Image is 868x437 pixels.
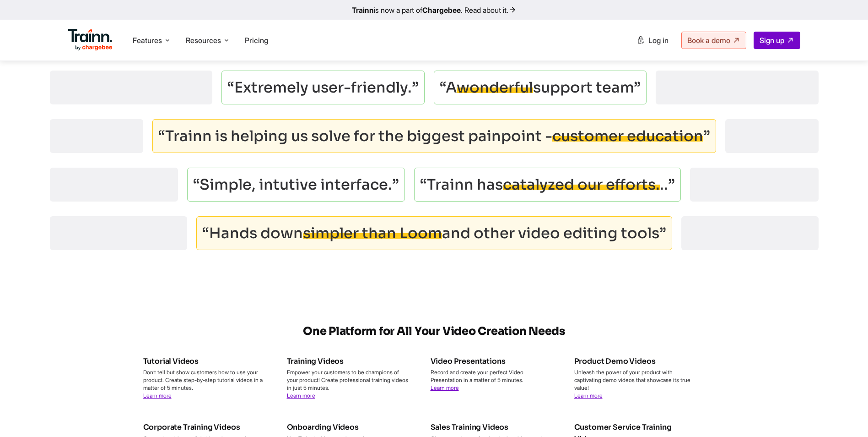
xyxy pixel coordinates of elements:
h6: Tutorial Videos [143,355,265,367]
h5: One Platform for All Your Video Creation Needs [138,323,731,339]
p: “A support team” [434,71,647,104]
p: “Extremely user-friendly.” [221,71,425,104]
h6: Sales Training Videos [431,421,552,433]
p: Record and create your perfect Video Presentation in a matter of 5 minutes. [431,369,552,392]
h6: Onboarding Videos [287,421,409,433]
h6: Corporate Training Videos [143,421,265,433]
span: Book a demo [687,36,730,45]
p: “Simple, intutive interface.” [187,168,405,202]
p: Empower your customers to be champions of your product! Create professional training videos in ju... [287,369,409,399]
span: wonderful [457,78,533,97]
span: Resources [186,35,221,45]
b: Chargebee [422,5,461,15]
a: Log in [631,32,674,49]
p: Don’t tell but show customers how to use your product. Create step-by-step tutorial videos in a m... [143,369,265,399]
span: Features [133,35,162,45]
p: “Trainn has ..” [414,168,681,202]
a: Learn more [431,384,459,391]
p: Unleash the power of your product with captivating demo videos that showcase its true value! [574,369,696,399]
span: simpler than Loom [303,224,442,242]
p: “Trainn is helping us solve for the biggest painpoint - ” [152,119,716,153]
span: Sign up [760,36,784,45]
a: Book a demo [681,32,746,49]
a: Sign up [754,32,800,49]
span: customer education [552,127,703,145]
span: catalyzed our efforts. [503,175,660,194]
h6: Product Demo Videos [574,355,696,367]
a: Learn more [143,392,172,399]
h6: Video Presentations [431,355,552,367]
span: Log in [648,36,669,45]
iframe: Chat Widget [822,393,868,437]
a: Learn more [287,392,315,399]
h6: Training Videos [287,355,409,367]
p: “Hands down and other video editing tools” [196,216,672,250]
a: Pricing [245,36,268,45]
img: Trainn Logo [68,29,113,51]
b: Trainn [352,5,374,15]
a: Learn more [574,392,603,399]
